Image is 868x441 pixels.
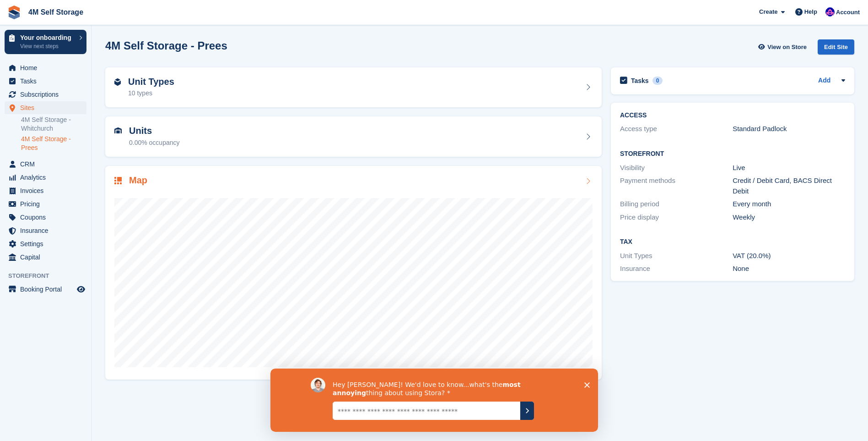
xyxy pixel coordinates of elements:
a: Unit Types 10 types [105,67,602,108]
span: CRM [20,158,75,171]
a: menu [5,61,86,74]
span: Subscriptions [20,88,75,101]
div: None [733,264,845,274]
span: Tasks [20,75,75,88]
div: 0 [652,77,663,85]
a: menu [5,198,86,210]
h2: Units [129,126,180,136]
span: Analytics [20,171,75,184]
span: Pricing [20,198,75,210]
h2: 4M Self Storage - Prees [105,39,227,52]
span: Storefront [8,271,91,281]
a: menu [5,101,86,114]
a: Preview store [75,284,86,295]
span: Home [20,61,75,74]
a: Edit Site [818,39,854,58]
img: stora-icon-8386f47178a22dfd0bd8f6a31ec36ba5ce8667c1dd55bd0f319d3a0aa187defe.svg [7,6,21,19]
div: Unit Types [620,251,733,261]
a: menu [5,88,86,101]
div: Credit / Debit Card, BACS Direct Debit [733,176,845,196]
a: Your onboarding View next steps [5,30,86,54]
h2: Storefront [620,150,845,158]
h2: ACCESS [620,112,845,119]
a: menu [5,158,86,171]
a: menu [5,237,86,250]
span: Create [759,7,777,17]
div: 10 types [128,88,174,98]
div: Billing period [620,199,733,209]
a: 4M Self Storage - Prees [21,135,86,152]
span: Insurance [20,224,75,237]
div: Insurance [620,264,733,274]
img: Pete Clutton [825,7,835,17]
a: menu [5,224,86,237]
h2: Tax [620,238,845,246]
span: Booking Portal [20,283,75,296]
span: Help [804,7,817,17]
h2: Tasks [631,77,649,85]
div: Payment methods [620,176,733,196]
div: Price display [620,212,733,223]
div: 0.00% occupancy [129,138,180,148]
div: Standard Padlock [733,124,845,134]
span: Account [836,8,860,17]
img: unit-type-icn-2b2737a686de81e16bb02015468b77c625bbabd49415b5ef34ead5e3b44a266d.svg [114,78,121,86]
a: menu [5,171,86,184]
a: menu [5,283,86,296]
span: View on Store [767,43,807,52]
p: Your onboarding [20,34,75,41]
div: Edit Site [818,39,854,55]
span: Capital [20,251,75,264]
iframe: Survey by David from Stora [270,369,598,432]
img: unit-icn-7be61d7bf1b0ce9d3e12c5938cc71ed9869f7b940bace4675aadf7bd6d80202e.svg [114,127,122,134]
a: Map [105,166,602,380]
div: Access type [620,124,733,134]
h2: Unit Types [128,77,174,87]
a: 4M Self Storage - Whitchurch [21,116,86,133]
a: View on Store [757,39,810,55]
div: Visibility [620,163,733,173]
h2: Map [129,175,147,186]
a: 4M Self Storage [25,5,87,20]
div: Weekly [733,212,845,223]
img: map-icn-33ee37083ee616e46c38cad1a60f524a97daa1e2b2c8c0bc3eb3415660979fc1.svg [114,177,122,184]
span: Coupons [20,211,75,224]
a: menu [5,251,86,264]
span: Invoices [20,184,75,197]
span: Settings [20,237,75,250]
p: View next steps [20,42,75,50]
div: Every month [733,199,845,209]
div: VAT (20.0%) [733,251,845,261]
span: Sites [20,101,75,114]
div: Live [733,163,845,173]
a: menu [5,211,86,224]
a: Units 0.00% occupancy [105,116,602,157]
a: menu [5,75,86,88]
a: Add [818,76,830,86]
a: menu [5,184,86,197]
